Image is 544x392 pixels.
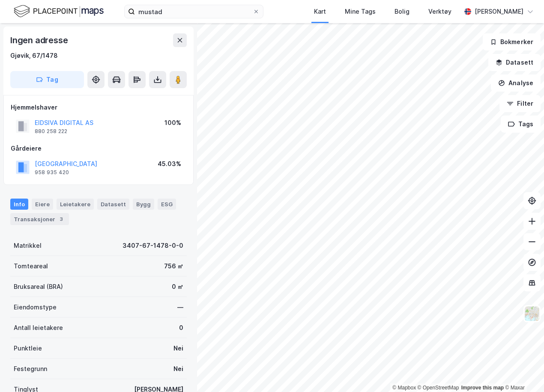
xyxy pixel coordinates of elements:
[14,261,48,271] div: Tomteareal
[488,54,541,71] button: Datasett
[501,116,541,133] button: Tags
[158,199,176,210] div: ESG
[123,241,183,251] div: 3407-67-1478-0-0
[172,282,183,292] div: 0 ㎡
[173,364,183,374] div: Nei
[10,50,58,61] div: Gjøvik, 67/1478
[57,215,66,223] div: 3
[97,199,129,210] div: Datasett
[499,95,541,112] button: Filter
[173,343,183,353] div: Nei
[392,385,416,391] a: Mapbox
[179,323,183,333] div: 0
[14,343,42,353] div: Punktleie
[177,302,183,312] div: —
[14,302,57,312] div: Eiendomstype
[395,6,409,17] div: Bolig
[14,282,63,292] div: Bruksareal (BRA)
[428,6,451,17] div: Verktøy
[418,385,459,391] a: OpenStreetMap
[483,33,541,50] button: Bokmerker
[14,364,47,374] div: Festegrunn
[32,199,53,210] div: Eiere
[524,306,540,322] img: Z
[158,159,181,169] div: 45.03%
[14,4,104,19] img: logo.f888ab2527a4732fd821a326f86c7f29.svg
[461,385,504,391] a: Improve this map
[14,241,42,251] div: Matrikkel
[164,118,181,128] div: 100%
[57,199,94,210] div: Leietakere
[14,323,63,333] div: Antall leietakere
[10,33,69,47] div: Ingen adresse
[35,169,69,176] div: 958 935 420
[491,74,541,92] button: Analyse
[164,261,183,271] div: 756 ㎡
[10,71,84,88] button: Tag
[10,213,69,225] div: Transaksjoner
[35,128,67,135] div: 880 258 222
[133,199,154,210] div: Bygg
[501,351,544,392] div: Kontrollprogram for chat
[475,6,523,17] div: [PERSON_NAME]
[135,5,253,18] input: Søk på adresse, matrikkel, gårdeiere, leietakere eller personer
[11,143,186,154] div: Gårdeiere
[501,351,544,392] iframe: Chat Widget
[11,102,186,113] div: Hjemmelshaver
[345,6,376,17] div: Mine Tags
[314,6,326,17] div: Kart
[10,199,28,210] div: Info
